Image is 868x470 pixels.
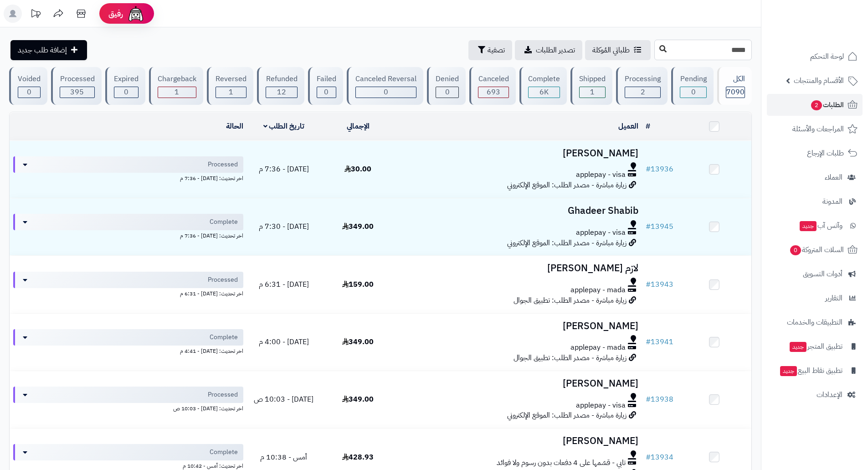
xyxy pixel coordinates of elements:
span: 0 [27,87,31,98]
div: Canceled Reversal [355,74,416,84]
span: المراجعات والأسئلة [792,123,844,135]
a: #13934 [646,452,673,463]
div: Voided [18,74,41,84]
div: Pending [680,74,706,84]
span: Complete [210,448,238,457]
a: #13938 [646,394,673,405]
span: جديد [800,221,817,231]
span: # [646,452,651,463]
div: 0 [356,87,416,98]
a: الإجمالي [347,121,370,132]
a: #13936 [646,164,673,175]
span: تصدير الطلبات [536,45,575,56]
span: طلبات الإرجاع [807,147,844,160]
span: التطبيقات والخدمات [787,316,842,329]
a: تاريخ الطلب [263,121,305,132]
span: 0 [445,87,450,98]
a: الطلبات2 [767,94,863,116]
span: 6K [539,87,549,98]
span: تابي - قسّمها على 4 دفعات بدون رسوم ولا فوائد [497,458,626,468]
span: 428.93 [342,452,374,463]
a: لوحة التحكم [767,46,863,67]
span: [DATE] - 10:03 ص [254,394,313,405]
h3: [PERSON_NAME] [399,321,638,331]
span: زيارة مباشرة - مصدر الطلب: تطبيق الجوال [514,295,627,306]
span: زيارة مباشرة - مصدر الطلب: الموقع الإلكتروني [507,410,627,421]
h3: [PERSON_NAME] [399,148,638,159]
span: # [646,394,651,405]
a: Shipped 1 [569,67,614,105]
img: logo-2.png [806,7,859,26]
a: التقارير [767,287,863,309]
span: applepay - visa [576,400,626,411]
div: Expired [114,74,139,84]
span: 1 [229,87,233,98]
a: المراجعات والأسئلة [767,118,863,140]
span: 2 [641,87,645,98]
a: Processed 395 [49,67,103,105]
span: [DATE] - 7:30 م [259,221,309,232]
span: Complete [210,333,238,342]
span: إضافة طلب جديد [18,45,67,56]
div: Chargeback [158,74,196,84]
span: المدونة [822,195,842,208]
span: # [646,336,651,347]
span: 0 [691,87,696,98]
span: تصفية [488,45,505,56]
span: تطبيق المتجر [789,340,842,353]
a: # [646,121,650,132]
span: لوحة التحكم [810,50,844,63]
h3: [PERSON_NAME] [399,436,638,446]
span: Processed [208,390,238,399]
h3: [PERSON_NAME] [399,378,638,389]
a: #13943 [646,279,673,290]
span: 2 [811,100,822,110]
div: 0 [114,87,138,98]
span: # [646,221,651,232]
div: 0 [18,87,40,98]
a: الإعدادات [767,384,863,406]
a: Canceled Reversal 0 [345,67,425,105]
div: اخر تحديث: أمس - 10:42 م [13,460,243,470]
span: 0 [790,245,801,255]
a: إضافة طلب جديد [10,40,87,60]
div: Complete [528,74,560,84]
span: جديد [790,342,806,352]
span: applepay - mada [570,285,626,295]
div: اخر تحديث: [DATE] - 7:36 م [13,230,243,240]
span: التقارير [825,292,842,305]
a: تطبيق نقاط البيعجديد [767,360,863,382]
a: Refunded 12 [255,67,306,105]
a: وآتس آبجديد [767,215,863,237]
span: # [646,164,651,175]
div: Shipped [579,74,606,84]
a: الكل7090 [715,67,754,105]
span: Processed [208,275,238,284]
span: 349.00 [342,336,374,347]
a: Processing 2 [614,67,669,105]
div: Denied [436,74,459,84]
div: Canceled [478,74,508,84]
span: # [646,279,651,290]
span: الأقسام والمنتجات [794,74,844,87]
div: اخر تحديث: [DATE] - 4:41 م [13,346,243,355]
div: 395 [60,87,94,98]
a: طلباتي المُوكلة [585,40,651,60]
div: 0 [680,87,706,98]
span: زيارة مباشرة - مصدر الطلب: الموقع الإلكتروني [507,238,627,248]
div: 5985 [529,87,560,98]
span: [DATE] - 6:31 م [259,279,309,290]
div: الكل [726,74,745,84]
a: #13945 [646,221,673,232]
span: 349.00 [342,221,374,232]
span: 7090 [726,87,745,98]
a: Canceled 693 [467,67,517,105]
span: [DATE] - 4:00 م [259,336,309,347]
span: Complete [210,217,238,227]
a: Complete 6K [518,67,569,105]
span: الطلبات [810,98,844,111]
span: جديد [780,366,797,376]
span: السلات المتروكة [789,243,844,256]
span: 0 [384,87,388,98]
span: applepay - mada [570,342,626,353]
